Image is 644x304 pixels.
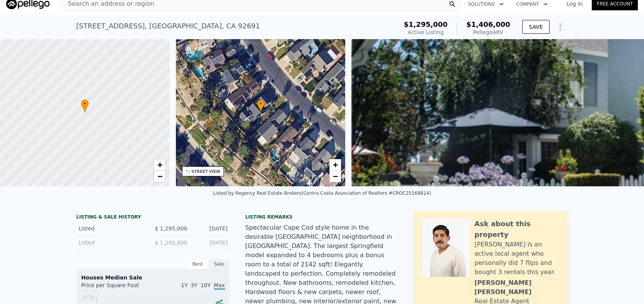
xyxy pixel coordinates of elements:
a: Zoom out [154,171,166,182]
div: LISTING & SALE HISTORY [76,214,230,222]
span: • [257,100,265,107]
span: $1,295,000 [404,20,447,28]
div: STREET VIEW [192,169,220,174]
div: Listed by Regency Real Estate Brokers (Contra Costa Association of Realtors #CROC25168814) [213,191,431,196]
div: [PERSON_NAME] [PERSON_NAME] [475,278,560,297]
span: − [333,171,338,181]
div: Listed [79,239,147,246]
span: − [157,171,162,181]
div: [DATE] [194,225,228,232]
span: + [333,160,338,169]
div: Ask about this property [475,219,560,240]
span: $ 1,295,000 [155,240,187,246]
span: + [157,160,162,169]
span: 10Y [200,282,210,288]
button: SAVE [522,20,549,34]
span: $1,406,000 [466,20,510,28]
a: Zoom out [329,171,341,182]
a: Zoom in [329,159,341,171]
div: • [81,99,89,113]
div: Rent [187,259,209,269]
span: 1Y [181,282,187,288]
span: Max [214,282,225,290]
span: 3Y [191,282,197,288]
div: Pellego ARV [466,28,510,36]
span: Active Listing [407,29,444,35]
div: Price per Square Foot [81,281,153,294]
span: $ 1,295,000 [155,225,187,232]
div: Sale [209,259,230,269]
div: [STREET_ADDRESS] , [GEOGRAPHIC_DATA] , CA 92691 [76,21,260,31]
a: Zoom in [154,159,166,171]
div: • [257,99,265,113]
div: [PERSON_NAME] is an active local agent who personally did 7 flips and bought 3 rentals this year. [475,240,560,277]
div: Houses Median Sale [81,274,225,281]
tspan: $732 [83,295,95,300]
span: • [81,100,89,107]
button: Show Options [553,19,568,35]
div: [DATE] [194,239,228,246]
div: Listing remarks [245,214,399,220]
div: Listed [79,225,147,232]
